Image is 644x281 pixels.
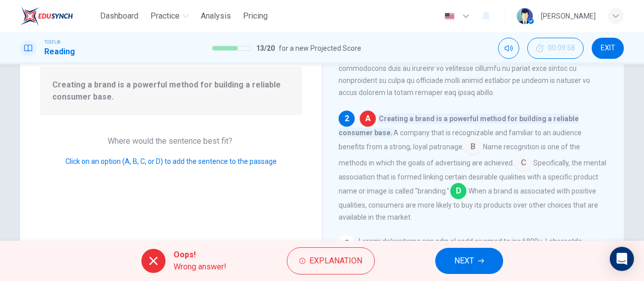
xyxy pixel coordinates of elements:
[610,247,634,271] div: Open Intercom Messenger
[601,44,615,52] span: EXIT
[527,38,584,59] div: Hide
[360,111,376,127] span: A
[150,10,180,22] span: Practice
[465,139,481,155] span: B
[174,249,226,261] span: Oops!
[243,10,268,22] span: Pricing
[239,7,272,25] button: Pricing
[339,159,606,195] span: Specifically, the mental association that is formed linking certain desirable qualities with a sp...
[52,79,290,103] span: Creating a brand is a powerful method for building a reliable consumer base.
[100,10,138,22] span: Dashboard
[527,38,584,59] button: 00:09:58
[339,114,579,138] span: Creating a brand is a powerful method for building a reliable consumer base.
[197,7,235,25] button: Analysis
[435,248,503,274] button: NEXT
[454,254,474,268] span: NEXT
[44,46,75,58] h1: Reading
[517,8,533,24] img: Profile picture
[541,10,596,22] div: [PERSON_NAME]
[20,6,96,26] a: EduSynch logo
[515,155,531,171] span: C
[443,13,456,20] img: en
[20,6,73,26] img: EduSynch logo
[309,254,362,268] span: Explanation
[450,183,466,199] span: D
[592,38,624,59] button: EXIT
[201,10,231,22] span: Analysis
[498,38,519,59] div: Mute
[279,42,361,54] span: for a new Projected Score
[65,157,277,165] span: Click on an option (A, B, C, or D) to add the sentence to the passage
[96,7,142,25] button: Dashboard
[339,111,355,127] div: 2
[339,129,582,151] span: A company that is recognizable and familiar to an audience benefits from a strong, loyal patronage.
[256,42,275,54] span: 13 / 20
[146,7,193,25] button: Practice
[44,39,60,46] span: TOEFL®
[548,44,575,52] span: 00:09:58
[174,261,226,273] span: Wrong answer!
[339,187,598,221] span: When a brand is associated with positive qualities, consumers are more likely to buy its products...
[287,247,375,274] button: Explanation
[339,235,355,251] div: 3
[108,136,234,146] span: Where would the sentence best fit?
